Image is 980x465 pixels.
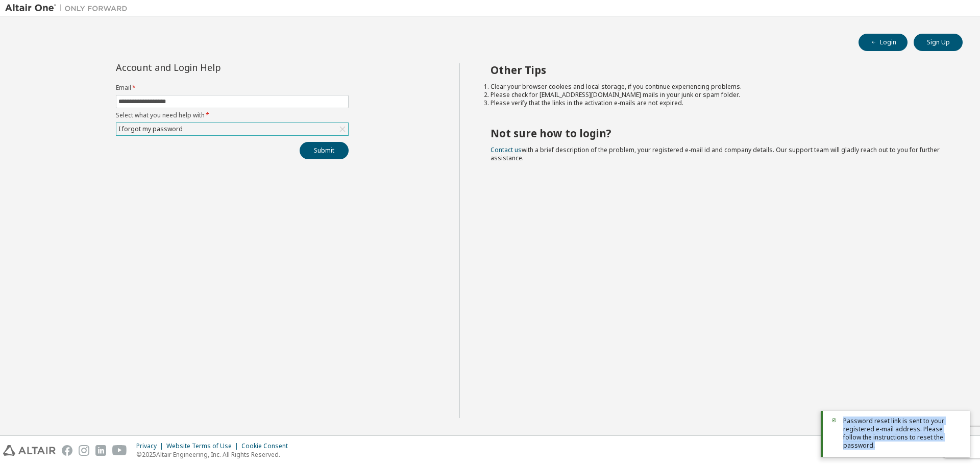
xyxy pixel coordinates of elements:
[116,84,349,92] label: Email
[491,83,945,91] li: Clear your browser cookies and local storage, if you continue experiencing problems.
[491,63,945,77] h2: Other Tips
[914,34,963,51] button: Sign Up
[859,34,908,51] button: Login
[491,145,940,162] span: with a brief description of the problem, your registered e-mail id and company details. Our suppo...
[241,442,294,450] div: Cookie Consent
[117,124,184,135] div: I forgot my password
[491,91,945,99] li: Please check for [EMAIL_ADDRESS][DOMAIN_NAME] mails in your junk or spam folder.
[491,145,522,154] a: Contact us
[116,123,348,135] div: I forgot my password
[300,142,349,159] button: Submit
[62,445,72,456] img: facebook.svg
[136,450,294,459] p: © 2025 Altair Engineering, Inc. All Rights Reserved.
[491,99,945,107] li: Please verify that the links in the activation e-mails are not expired.
[95,445,106,456] img: linkedin.svg
[79,445,89,456] img: instagram.svg
[3,445,56,456] img: altair_logo.svg
[166,442,241,450] div: Website Terms of Use
[491,127,945,140] h2: Not sure how to login?
[116,111,349,119] label: Select what you need help with
[843,417,962,450] span: Password reset link is sent to your registered e-mail address. Please follow the instructions to ...
[136,442,166,450] div: Privacy
[5,3,133,13] img: Altair One
[116,63,302,71] div: Account and Login Help
[112,445,127,456] img: youtube.svg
